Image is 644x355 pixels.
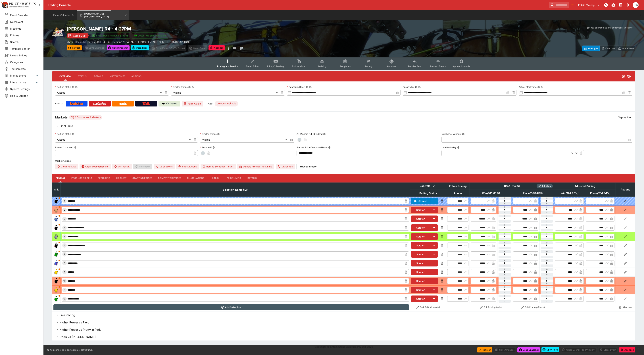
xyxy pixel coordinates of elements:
[10,54,39,57] span: Nexus Entities
[52,326,635,333] button: Higher Power vs Pretty In Pink
[586,191,614,195] span: Place(380.94%)
[478,191,504,195] span: Win(100.05%)
[441,132,461,136] p: Number of Winners
[517,347,540,352] button: Send Snapshot
[432,184,437,188] button: Bulk edit
[72,133,74,135] button: Betting Status
[53,269,59,275] img: runner 9
[411,242,431,249] button: Scratch
[93,102,106,105] img: Ladbrokes
[582,46,635,51] div: Start From
[57,72,74,81] button: Overview
[418,86,421,88] button: Copy To Clipboard
[10,94,39,98] span: Help & Support
[90,72,107,81] button: Details
[297,132,322,136] p: All Winners Full-Dividend
[55,101,64,106] label: View on :
[411,233,431,240] button: Scratch
[55,137,192,143] div: Closed
[53,198,59,204] img: runner 1
[557,191,582,195] span: Win(124.92%)
[212,146,215,149] button: Resulted?
[53,296,59,302] img: runner 12
[411,198,431,204] button: Un-Scratch
[53,304,409,310] button: Add Selection
[411,260,431,266] button: Scratch
[208,101,213,106] label: Tags:
[408,65,422,68] span: Popular Bets
[328,146,331,149] button: Blender Price Template Name
[131,40,191,44] div: DUE DROP EVENTS CENTRE HANDICAP TROT
[10,87,39,91] span: System Settings
[63,280,66,282] span: 10
[77,10,129,20] button: [PERSON_NAME][GEOGRAPHIC_DATA]
[52,174,68,182] button: Pricing
[201,164,236,169] button: Remap Selection Target
[610,2,616,8] button: Toggle light/dark mode
[570,2,575,8] button: No Bookmarks
[340,65,351,68] span: Templates
[75,86,78,88] button: Copy To Clipboard
[215,102,238,105] span: pro-bet-available
[52,319,635,326] button: Higher Power vs Field
[297,146,327,149] p: Blender Price Template Name
[209,46,225,50] span: Mark an event as closed and abandoned.
[63,235,66,238] span: 5
[53,225,59,231] img: runner 4
[171,90,279,96] div: Visible
[55,164,78,169] button: Clear Results
[9,6,29,8] img: Sportsbook Management
[63,289,66,291] span: 11
[452,65,470,68] span: System Controls
[582,46,600,51] button: Overtype
[55,158,632,164] label: Market Actions
[411,224,431,231] button: Scratch
[537,184,553,188] div: Show/hide Price Roll mode configuration.
[10,67,39,71] span: Tournaments
[10,60,39,64] span: Categories
[217,65,238,68] span: Pricing and Results
[74,72,90,81] button: Status
[171,85,187,89] p: Display Status
[207,174,224,182] button: Links
[53,251,59,257] img: runner 7
[63,200,66,202] span: 1
[63,226,66,229] span: 4
[63,297,66,300] span: 12
[9,3,36,5] img: PriceKinetics
[67,45,82,50] button: Refresh
[244,174,260,182] button: Details
[166,102,177,105] p: Cerberus
[10,27,39,30] span: Meetings
[53,234,59,239] img: runner 5
[131,45,149,50] div: split button
[616,114,634,120] button: Display filter
[133,164,152,169] span: Re-Result
[63,217,66,220] span: 3
[111,40,129,44] p: Revision 17304
[411,287,431,293] button: Scratch
[52,311,635,319] button: Live Racing
[63,209,66,211] span: 2
[403,85,414,89] p: Suspend At
[112,164,132,169] button: Un-Result
[411,278,431,284] button: Scratch
[55,132,71,136] p: Betting Status
[415,191,441,195] span: Betting Status
[471,304,511,310] button: Edit Pricing (Win)
[487,191,500,195] em: ( 100.05 %)
[566,191,578,195] em: ( 124.92 %)
[10,40,39,44] span: Search
[540,185,553,188] span: Roll Mode
[441,146,456,149] p: Live Bet Delay
[134,34,137,37] img: jetbet-logo.svg
[446,190,470,196] th: Apollo
[541,347,559,352] div: split button
[52,122,635,130] button: Final Field
[537,86,540,88] button: Actual Start TimeCopy To Clipboard
[113,174,130,182] button: Liability
[52,182,61,196] th: Silk
[530,191,543,195] em: ( 300.48 %)
[323,133,326,135] button: All Winners Full-Dividend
